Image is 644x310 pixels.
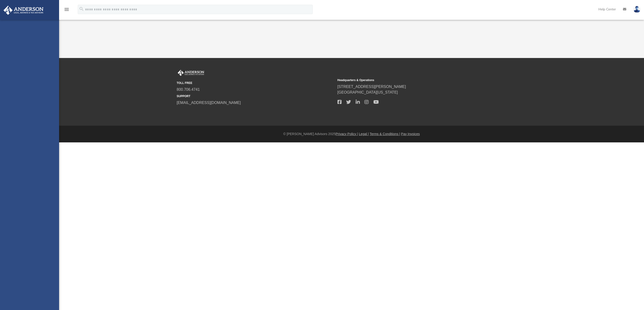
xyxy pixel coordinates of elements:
[336,132,358,136] a: Privacy Policy |
[177,81,334,85] small: TOLL FREE
[177,101,241,105] a: [EMAIL_ADDRESS][DOMAIN_NAME]
[177,70,205,76] img: Anderson Advisors Platinum Portal
[79,6,84,12] i: search
[633,6,640,13] img: User Pic
[359,132,369,136] a: Legal |
[177,94,334,98] small: SUPPORT
[337,78,495,82] small: Headquarters & Operations
[64,7,69,12] i: menu
[337,85,406,89] a: [STREET_ADDRESS][PERSON_NAME]
[401,132,420,136] a: Pay Invoices
[59,132,644,136] div: © [PERSON_NAME] Advisors 2025
[370,132,400,136] a: Terms & Conditions |
[64,9,69,12] a: menu
[177,87,200,91] a: 800.706.4741
[337,90,398,94] a: [GEOGRAPHIC_DATA][US_STATE]
[2,6,45,15] img: Anderson Advisors Platinum Portal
